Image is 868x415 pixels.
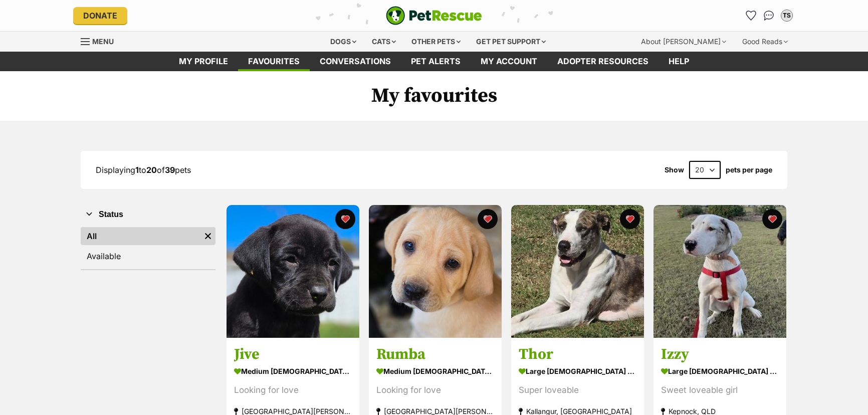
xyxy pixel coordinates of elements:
[478,209,498,229] button: favourite
[726,166,772,174] label: pets per page
[471,52,547,71] a: My account
[227,205,359,338] img: Jive
[404,32,468,52] div: Other pets
[782,11,792,21] div: TS
[519,345,636,364] h3: Thor
[169,52,238,71] a: My profile
[654,205,786,338] img: Izzy
[661,345,779,364] h3: Izzy
[620,209,640,229] button: favourite
[376,384,494,397] div: Looking for love
[779,8,795,24] button: My account
[762,209,782,229] button: favourite
[511,205,644,338] img: Thor
[81,208,215,221] button: Status
[96,165,191,175] span: Displaying to of pets
[469,32,553,52] div: Get pet support
[200,227,215,245] a: Remove filter
[81,225,215,269] div: Status
[238,52,310,71] a: Favourites
[743,8,795,24] ul: Account quick links
[386,6,482,25] img: logo-e224e6f780fb5917bec1dbf3a21bbac754714ae5b6737aabdf751b685950b380.svg
[81,227,200,245] a: All
[81,32,121,50] a: Menu
[659,52,699,71] a: Help
[735,32,795,52] div: Good Reads
[146,165,157,175] strong: 20
[376,345,494,364] h3: Rumba
[323,32,363,52] div: Dogs
[376,364,494,379] div: medium [DEMOGRAPHIC_DATA] Dog
[165,165,175,175] strong: 39
[73,7,127,24] a: Donate
[369,205,502,338] img: Rumba
[386,6,482,25] a: PetRescue
[764,11,774,21] img: chat-41dd97257d64d25036548639549fe6c8038ab92f7586957e7f3b1b290dea8141.svg
[234,384,352,397] div: Looking for love
[365,32,403,52] div: Cats
[81,247,215,265] a: Available
[92,37,114,46] span: Menu
[665,166,684,174] span: Show
[310,52,401,71] a: conversations
[761,8,777,24] a: Conversations
[634,32,733,52] div: About [PERSON_NAME]
[519,364,636,379] div: large [DEMOGRAPHIC_DATA] Dog
[519,384,636,397] div: Super loveable
[547,52,659,71] a: Adopter resources
[234,364,352,379] div: medium [DEMOGRAPHIC_DATA] Dog
[743,8,759,24] a: Favourites
[135,165,139,175] strong: 1
[661,384,779,397] div: Sweet loveable girl
[401,52,471,71] a: Pet alerts
[234,345,352,364] h3: Jive
[661,364,779,379] div: large [DEMOGRAPHIC_DATA] Dog
[335,209,355,229] button: favourite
